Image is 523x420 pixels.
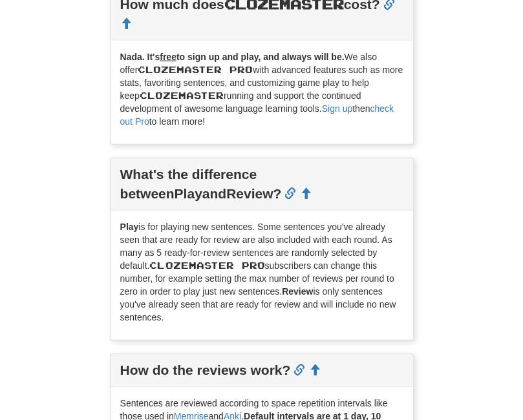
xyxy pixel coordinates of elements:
strong: Review [282,286,313,297]
strong: Nada. It's to sign up and play, and always will be. [120,52,345,62]
p: We also offer with advanced features such as more stats, favoriting sentences, and customizing ga... [120,50,403,128]
div: How do the reviews work? [111,354,413,387]
p: is for playing new sentences. Some sentences you've already seen that are ready for review are al... [120,220,403,324]
strong: Review [226,186,273,201]
strong: Play [175,186,202,201]
a: check out Pro [120,103,394,127]
a: Permalink [294,364,305,377]
span: Clozemaster Pro [149,260,264,271]
a: Permalink [284,188,296,201]
u: free [160,52,176,62]
strong: Play [120,222,139,232]
span: Clozemaster [140,90,224,101]
span: Clozemaster Pro [138,64,253,75]
div: What's the difference between and ? [111,158,413,211]
a: Sign up [322,103,352,114]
